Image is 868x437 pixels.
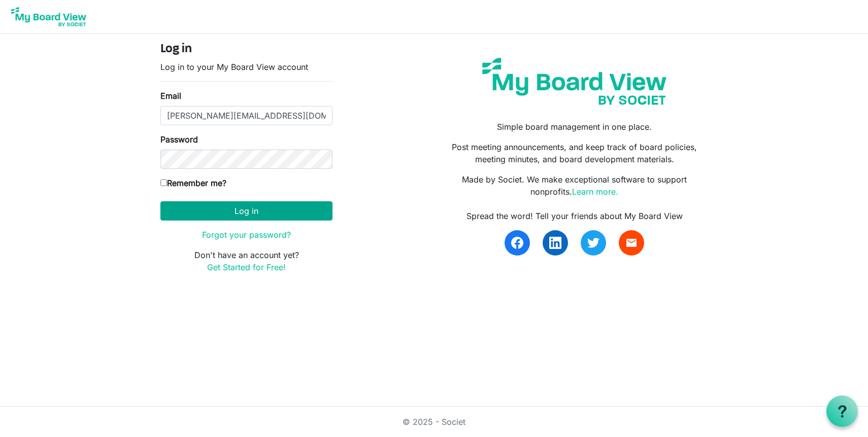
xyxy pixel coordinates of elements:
[442,210,708,222] div: Spread the word! Tell your friends about My Board View
[160,90,181,102] label: Email
[160,133,198,145] label: Password
[8,4,89,29] img: My Board View Logo
[475,50,674,113] img: my-board-view-societ.svg
[511,237,523,249] img: facebook.svg
[160,201,332,221] button: Log in
[160,42,332,57] h4: Log in
[587,237,599,249] img: twitter.svg
[442,141,708,165] p: Post meeting announcements, and keep track of board policies, meeting minutes, and board developm...
[625,237,638,249] span: email
[160,249,332,273] p: Don't have an account yet?
[403,417,465,427] a: © 2025 - Societ
[202,230,291,240] a: Forgot your password?
[207,262,286,272] a: Get Started for Free!
[619,230,644,256] a: email
[572,187,618,197] a: Learn more.
[549,237,561,249] img: linkedin.svg
[160,179,167,186] input: Remember me?
[160,61,332,73] p: Log in to your My Board View account
[160,177,226,189] label: Remember me?
[442,121,708,133] p: Simple board management in one place.
[442,173,708,198] p: Made by Societ. We make exceptional software to support nonprofits.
